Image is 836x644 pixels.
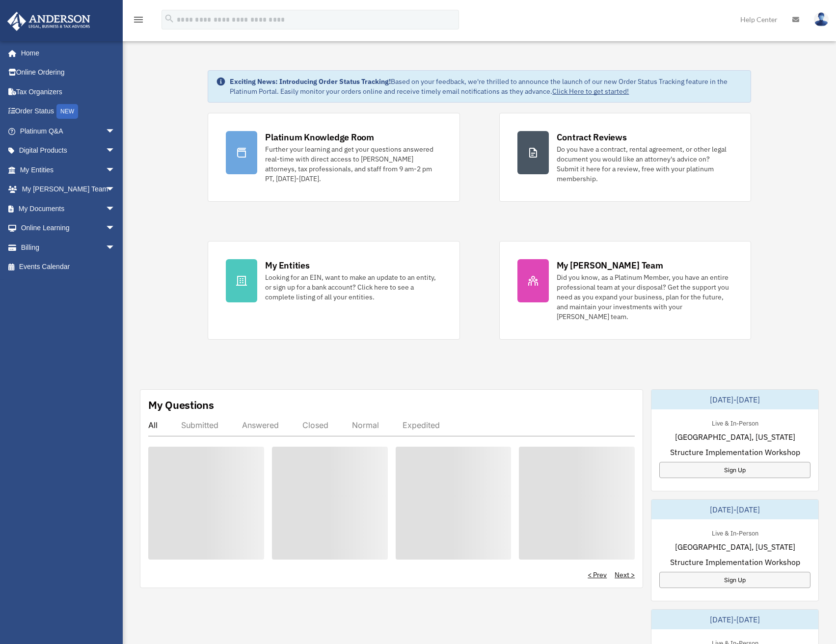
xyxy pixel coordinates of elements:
div: My Questions [148,398,214,412]
a: My [PERSON_NAME] Team Did you know, as a Platinum Member, you have an entire professional team at... [499,241,751,340]
span: arrow_drop_down [106,180,125,200]
a: Platinum Q&Aarrow_drop_down [7,121,130,141]
a: Sign Up [659,462,810,478]
strong: Exciting News: Introducing Order Status Tracking! [230,77,391,86]
img: User Pic [814,12,829,27]
div: Expedited [403,420,440,430]
span: arrow_drop_down [106,160,125,180]
i: search [164,13,175,24]
a: My [PERSON_NAME] Teamarrow_drop_down [7,180,130,199]
div: Submitted [181,420,218,430]
div: My [PERSON_NAME] Team [557,259,663,271]
span: arrow_drop_down [106,141,125,161]
span: arrow_drop_down [106,121,125,141]
div: [DATE]-[DATE] [651,390,818,409]
div: Looking for an EIN, want to make an update to an entity, or sign up for a bank account? Click her... [265,272,441,302]
i: menu [133,14,144,26]
div: Live & In-Person [704,527,766,537]
a: Platinum Knowledge Room Further your learning and get your questions answered real-time with dire... [208,113,459,202]
a: My Entitiesarrow_drop_down [7,160,130,180]
div: [DATE]-[DATE] [651,500,818,519]
a: Events Calendar [7,257,130,277]
a: Online Ordering [7,63,130,82]
span: arrow_drop_down [106,238,125,258]
span: Structure Implementation Workshop [670,556,800,568]
a: Contract Reviews Do you have a contract, rental agreement, or other legal document you would like... [499,113,751,202]
a: Tax Organizers [7,82,130,102]
a: My Entities Looking for an EIN, want to make an update to an entity, or sign up for a bank accoun... [208,241,459,340]
a: Billingarrow_drop_down [7,238,130,257]
a: Home [7,43,125,63]
a: Sign Up [659,572,810,588]
div: Platinum Knowledge Room [265,131,374,143]
div: Closed [302,420,328,430]
a: Next > [615,570,635,580]
img: Anderson Advisors Platinum Portal [4,12,93,31]
span: Structure Implementation Workshop [670,446,800,458]
div: Further your learning and get your questions answered real-time with direct access to [PERSON_NAM... [265,144,441,184]
a: Online Learningarrow_drop_down [7,218,130,238]
div: [DATE]-[DATE] [651,610,818,629]
div: Normal [352,420,379,430]
div: Based on your feedback, we're thrilled to announce the launch of our new Order Status Tracking fe... [230,77,742,96]
span: [GEOGRAPHIC_DATA], [US_STATE] [675,431,795,443]
a: My Documentsarrow_drop_down [7,199,130,218]
span: arrow_drop_down [106,218,125,239]
div: Did you know, as a Platinum Member, you have an entire professional team at your disposal? Get th... [557,272,733,322]
span: arrow_drop_down [106,199,125,219]
div: Live & In-Person [704,417,766,428]
div: Answered [242,420,279,430]
a: Digital Productsarrow_drop_down [7,141,130,161]
div: My Entities [265,259,309,271]
a: Click Here to get started! [552,87,629,96]
div: NEW [56,104,78,119]
span: [GEOGRAPHIC_DATA], [US_STATE] [675,541,795,553]
a: < Prev [588,570,607,580]
div: Contract Reviews [557,131,627,143]
div: Do you have a contract, rental agreement, or other legal document you would like an attorney's ad... [557,144,733,184]
a: menu [133,17,144,26]
div: All [148,420,158,430]
a: Order StatusNEW [7,102,130,122]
